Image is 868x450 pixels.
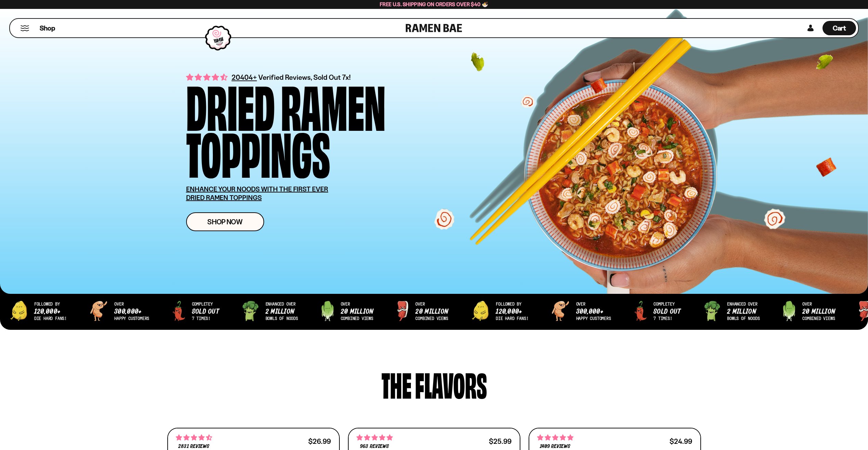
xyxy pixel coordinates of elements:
div: Cart [822,19,856,37]
div: Toppings [186,128,330,175]
span: Free U.S. Shipping on Orders over $40 🍜 [380,1,488,8]
span: Shop [40,24,55,33]
div: flavors [415,367,487,400]
u: ENHANCE YOUR NOODS WITH THE FIRST EVER DRIED RAMEN TOPPINGS [186,185,328,202]
span: 963 reviews [360,444,389,449]
div: $26.99 [308,438,331,445]
div: Ramen [281,81,386,128]
span: Shop Now [207,218,243,225]
a: Shop Now [186,212,264,231]
span: 1409 reviews [540,444,570,449]
span: 4.75 stars [357,433,393,442]
div: Dried [186,81,275,128]
span: Cart [833,24,846,32]
div: $25.99 [489,438,511,445]
div: $24.99 [670,438,692,445]
span: 4.76 stars [537,433,573,442]
span: 2831 reviews [178,444,209,449]
button: Mobile Menu Trigger [20,25,29,31]
a: Shop [40,21,55,35]
div: The [381,367,412,400]
span: 4.68 stars [176,433,212,442]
